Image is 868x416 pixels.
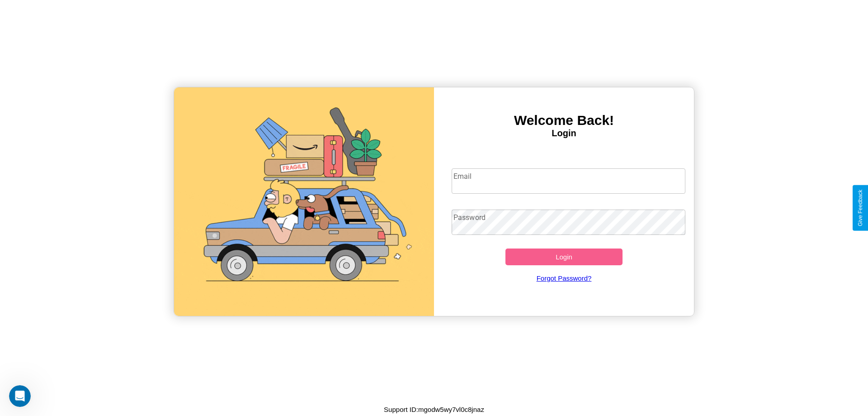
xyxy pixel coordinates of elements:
h4: Login [434,128,694,139]
h3: Welcome Back! [434,113,694,128]
button: Login [505,249,623,265]
p: Support ID: mgodw5wy7vl0c8jnaz [384,403,484,416]
a: Forgot Password? [447,265,681,291]
img: gif [174,87,434,316]
iframe: Intercom live chat [9,385,31,407]
div: Give Feedback [857,190,863,226]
